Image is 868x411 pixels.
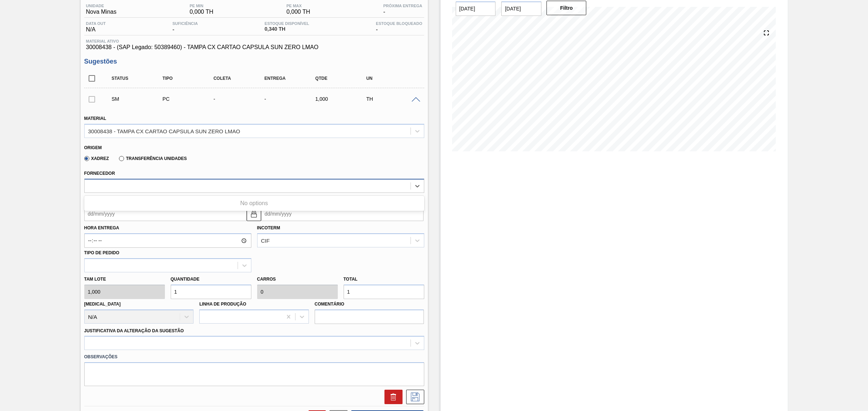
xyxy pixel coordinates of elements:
span: Suficiência [173,21,198,26]
div: - [212,96,269,102]
div: No options [84,197,424,209]
span: Próxima Entrega [383,4,422,8]
span: Estoque Bloqueado [376,21,422,26]
label: Hora Entrega [84,223,251,233]
label: Comentário [315,299,424,310]
span: Material ativo [86,39,422,43]
div: - [382,4,424,15]
span: 0,340 TH [265,26,309,32]
img: locked [250,209,258,218]
div: 30008438 - TAMPA CX CARTAO CAPSULA SUN ZERO LMAO [88,128,240,134]
label: Tam lote [84,274,165,285]
label: Quantidade [171,277,200,282]
div: Salvar Sugestão [403,390,424,404]
label: Xadrez [84,156,109,161]
label: Incoterm [257,225,280,230]
span: 30008438 - (SAP Legado: 50389460) - TAMPA CX CARTAO CAPSULA SUN ZERO LMAO [86,44,422,51]
div: - [374,21,424,33]
span: 0,000 TH [286,9,310,15]
label: Material [84,116,106,121]
div: Coleta [212,76,269,81]
span: Data out [86,21,106,26]
label: Tipo de pedido [84,250,119,255]
span: Estoque Disponível [265,21,309,26]
div: Tipo [161,76,218,81]
button: Filtro [546,1,587,15]
span: 0,000 TH [190,9,213,15]
input: dd/mm/yyyy [501,1,541,16]
input: dd/mm/yyyy [261,207,424,221]
span: Unidade [86,4,116,8]
label: Total [344,277,358,282]
label: Origem [84,145,102,150]
div: Pedido de Compra [161,96,218,102]
label: Linha de Produção [199,302,246,307]
div: 1,000 [314,96,371,102]
div: - [263,96,320,102]
h3: Sugestões [84,58,424,65]
div: Entrega [263,76,320,81]
div: Excluir Sugestão [381,390,403,404]
label: Fornecedor [84,171,115,176]
input: dd/mm/yyyy [84,207,247,221]
div: - [171,21,200,33]
div: TH [365,96,422,102]
div: Qtde [314,76,371,81]
span: Nova Minas [86,9,116,15]
label: Justificativa da Alteração da Sugestão [84,328,184,333]
button: locked [247,207,261,221]
span: PE MIN [190,4,213,8]
div: CIF [261,238,270,244]
label: Observações [84,352,424,362]
div: UN [365,76,422,81]
label: Transferência Unidades [119,156,187,161]
span: PE MAX [286,4,310,8]
div: Sugestão Manual [110,96,168,102]
div: N/A [84,21,108,33]
label: [MEDICAL_DATA] [84,302,121,307]
label: Carros [257,277,276,282]
div: Status [110,76,168,81]
input: dd/mm/yyyy [456,1,496,16]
